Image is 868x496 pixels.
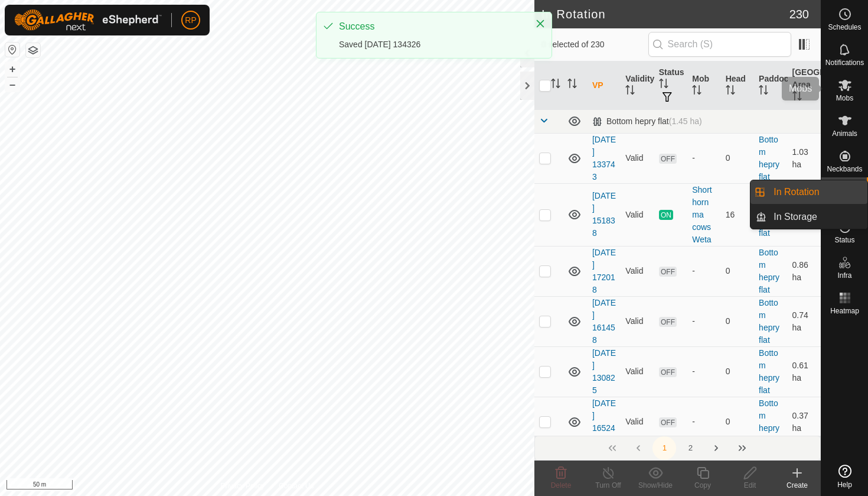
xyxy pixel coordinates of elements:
td: 0 [721,133,754,183]
button: Last Page [730,436,754,460]
button: + [5,62,19,76]
button: Reset Map [5,43,19,57]
td: Valid [621,133,654,183]
td: 0.37 ha [788,397,821,447]
a: Help [821,460,868,493]
td: Valid [621,296,654,346]
td: 1.03 ha [788,133,821,183]
div: Show/Hide [632,480,679,491]
li: In Rotation [750,180,867,204]
a: In Storage [766,205,867,229]
a: Privacy Policy [220,481,265,491]
div: Create [774,480,821,491]
span: Help [837,481,852,488]
h2: In Rotation [541,7,789,21]
div: - [692,365,716,378]
div: - [692,152,716,164]
p-sorticon: Activate to sort [792,93,802,102]
td: 0.74 ha [788,296,821,346]
span: Heatmap [830,307,859,315]
td: Valid [621,246,654,296]
span: RP [185,14,196,27]
span: (1.45 ha) [669,116,702,126]
span: OFF [659,267,677,277]
div: Saved [DATE] 134326 [339,38,523,51]
input: Search (S) [648,32,791,57]
button: 1 [652,436,676,460]
span: Delete [551,481,572,489]
div: Shorthorn ma cows Weta [692,184,716,246]
p-sorticon: Activate to sort [692,87,701,96]
button: Next Page [704,436,728,460]
div: Copy [679,480,726,491]
span: In Storage [774,210,817,224]
span: Schedules [828,24,861,31]
span: Neckbands [827,166,862,173]
td: 0.61 ha [788,346,821,397]
td: 0.86 ha [788,246,821,296]
button: – [5,77,19,92]
button: Map Layers [26,43,40,57]
a: [DATE] 161458 [592,298,616,345]
a: Contact Us [279,481,314,491]
span: Mobs [836,95,853,102]
td: 0 [721,246,754,296]
span: ON [659,210,673,220]
span: Status [834,236,854,244]
p-sorticon: Activate to sort [625,87,635,96]
span: OFF [659,317,677,327]
td: 0 [721,296,754,346]
p-sorticon: Activate to sort [551,80,560,90]
a: Bottom hepry flat [759,135,779,181]
th: Status [654,61,687,110]
div: Edit [726,480,774,491]
li: In Storage [750,205,867,229]
th: Head [721,61,754,110]
td: 16 [721,183,754,246]
a: [DATE] 165241 [592,398,616,445]
span: Animals [832,130,857,137]
a: Bottom hepry flat [759,298,779,345]
a: [DATE] 130825 [592,348,616,395]
p-sorticon: Activate to sort [759,87,768,96]
span: 0 selected of 230 [541,38,648,51]
span: Notifications [825,59,864,66]
th: VP [588,61,621,110]
p-sorticon: Activate to sort [567,80,577,90]
div: - [692,265,716,277]
span: Infra [837,272,851,279]
a: Bottom hepry flat [759,248,779,294]
div: Success [339,20,523,34]
p-sorticon: Activate to sort [659,80,668,90]
th: Mob [687,61,720,110]
a: Bottom hepry flat [759,348,779,395]
div: Bottom hepry flat [592,116,702,127]
td: Valid [621,183,654,246]
th: Validity [621,61,654,110]
img: Gallagher Logo [14,9,162,31]
a: In Rotation [766,180,867,204]
a: Bottom hepry flat [759,398,779,445]
div: - [692,315,716,328]
td: 0 [721,397,754,447]
span: OFF [659,367,677,377]
td: Valid [621,346,654,397]
button: 2 [678,436,702,460]
span: In Rotation [774,185,819,199]
td: Valid [621,397,654,447]
a: [DATE] 151838 [592,191,616,238]
div: Turn Off [585,480,632,491]
span: 230 [789,5,809,23]
th: [GEOGRAPHIC_DATA] Area [788,61,821,110]
span: OFF [659,417,677,427]
span: OFF [659,154,677,164]
td: 0 [721,346,754,397]
button: Close [532,15,549,32]
p-sorticon: Activate to sort [726,87,735,96]
a: [DATE] 172018 [592,248,616,294]
th: Paddock [754,61,787,110]
a: [DATE] 133743 [592,135,616,181]
div: - [692,416,716,428]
